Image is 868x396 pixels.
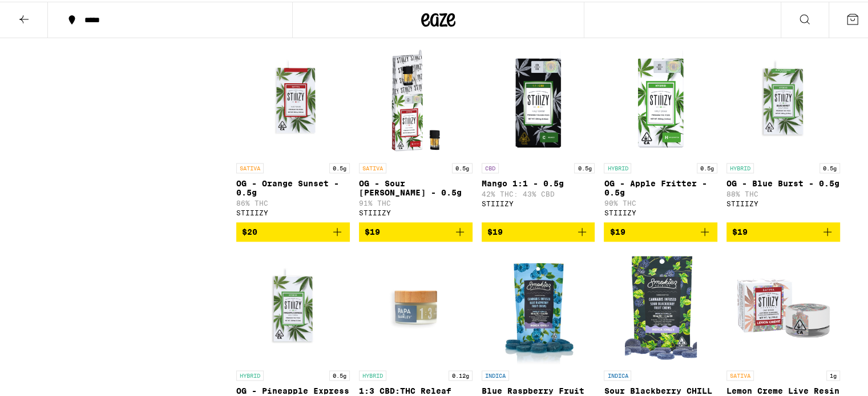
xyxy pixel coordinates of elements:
p: 1g [826,369,840,379]
img: STIIIZY - OG - Orange Sunset - 0.5g [236,42,350,156]
button: Add to bag [604,221,717,240]
button: Add to bag [726,221,840,240]
p: 0.5g [819,161,840,172]
div: STIIIZY [359,207,473,215]
p: 0.5g [574,161,595,172]
p: HYBRID [236,369,264,379]
p: Mango 1:1 - 0.5g [482,177,595,186]
p: HYBRID [359,369,386,379]
p: 42% THC: 43% CBD [482,189,595,196]
p: SATIVA [726,369,754,379]
span: $19 [609,226,625,235]
img: STIIIZY - OG - Apple Fritter - 0.5g [604,42,717,156]
p: SATIVA [236,161,264,172]
a: Open page for OG - Orange Sunset - 0.5g from STIIIZY [236,42,350,221]
img: STIIIZY - OG - Pineapple Express - 0.5g [236,249,350,363]
p: INDICA [604,369,631,379]
span: $19 [365,226,380,235]
a: Open page for OG - Blue Burst - 0.5g from STIIIZY [726,42,840,221]
p: INDICA [482,369,509,379]
p: OG - Sour [PERSON_NAME] - 0.5g [359,177,473,195]
p: 88% THC [726,189,840,196]
a: Open page for Mango 1:1 - 0.5g from STIIIZY [482,42,595,221]
img: STIIIZY - OG - Blue Burst - 0.5g [726,42,840,156]
p: CBD [482,161,499,172]
p: 0.5g [452,161,473,172]
div: STIIIZY [236,207,350,215]
div: STIIIZY [726,198,840,206]
a: Open page for OG - Apple Fritter - 0.5g from STIIIZY [604,42,717,221]
p: 0.5g [329,161,350,172]
p: 0.5g [697,161,717,172]
img: STIIIZY - OG - Sour Tangie - 0.5g [359,42,473,156]
div: STIIIZY [604,207,717,215]
p: 90% THC [604,198,717,205]
p: 86% THC [236,198,350,205]
img: Papa & Barkley - 1:3 CBD:THC Releaf Balm (15ml) - 120mg [359,249,473,363]
p: HYBRID [726,161,754,172]
img: STIIIZY - Lemon Creme Live Resin Sauce - 1g [726,249,840,363]
span: $19 [487,226,503,235]
p: OG - Blue Burst - 0.5g [726,177,840,186]
p: OG - Orange Sunset - 0.5g [236,177,350,195]
p: 0.12g [449,369,473,379]
button: Add to bag [236,221,350,240]
span: $20 [242,226,257,235]
a: Open page for OG - Sour Tangie - 0.5g from STIIIZY [359,42,473,221]
div: STIIIZY [482,198,595,206]
p: 91% THC [359,198,473,205]
p: SATIVA [359,161,386,172]
img: Smokiez - Blue Raspberry Fruit Chews [482,249,595,363]
span: $19 [732,226,748,235]
img: STIIIZY - Mango 1:1 - 0.5g [482,42,595,156]
p: OG - Apple Fritter - 0.5g [604,177,717,195]
p: 0.5g [329,369,350,379]
img: Smokiez - Sour Blackberry CHILL Fruit Chews [625,249,697,363]
button: Add to bag [482,221,595,240]
p: HYBRID [604,161,631,172]
button: Add to bag [359,221,473,240]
